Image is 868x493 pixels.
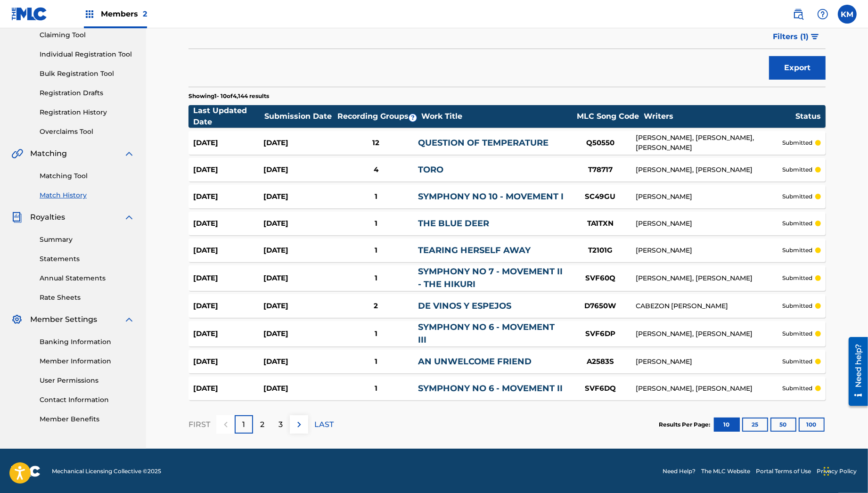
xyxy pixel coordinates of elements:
a: The MLC Website [701,467,750,476]
div: [PERSON_NAME], [PERSON_NAME] [636,273,782,283]
a: DE VINOS Y ESPEJOS [418,301,511,311]
a: TEARING HERSELF AWAY [418,245,531,255]
div: [DATE] [263,356,334,367]
button: Export [769,56,826,80]
p: 2 [260,419,264,430]
div: [PERSON_NAME] [636,357,782,367]
a: Bulk Registration Tool [40,69,135,79]
span: Member Settings [30,314,97,325]
div: [PERSON_NAME], [PERSON_NAME] [636,329,782,339]
div: 1 [334,218,418,229]
img: search [793,8,804,20]
button: Filters (1) [767,25,826,49]
img: Matching [11,148,23,159]
div: [DATE] [193,138,263,148]
p: submitted [782,329,812,338]
div: [DATE] [193,356,263,367]
img: Royalties [11,212,23,223]
img: expand [123,314,135,325]
div: Recording Groups [336,111,421,122]
span: ? [409,114,417,122]
div: [DATE] [193,218,263,229]
div: Work Title [421,111,572,122]
p: submitted [782,246,812,255]
div: Submission Date [264,111,335,122]
p: submitted [782,219,812,228]
img: MLC Logo [11,7,48,21]
a: Privacy Policy [817,467,857,476]
img: filter [811,34,819,40]
p: 1 [243,419,246,430]
div: [DATE] [263,329,334,339]
div: 2 [334,301,418,312]
p: LAST [314,419,334,430]
a: Rate Sheets [40,293,135,303]
a: Registration History [40,107,135,117]
button: 50 [770,418,796,432]
p: submitted [782,192,812,201]
span: 2 [143,9,147,18]
div: [DATE] [193,273,263,284]
p: FIRST [188,419,210,430]
div: 1 [334,329,418,339]
div: [PERSON_NAME] [636,192,782,202]
iframe: Resource Center [842,333,868,409]
div: User Menu [838,5,857,24]
div: Writers [644,111,795,122]
div: [DATE] [263,383,334,394]
div: [DATE] [263,301,334,312]
div: 1 [334,383,418,394]
div: [DATE] [193,383,263,394]
div: [PERSON_NAME], [PERSON_NAME] [636,384,782,394]
a: Claiming Tool [40,30,135,40]
div: SVF6DQ [565,383,636,394]
p: submitted [782,302,812,310]
div: A2583S [565,356,636,367]
a: AN UNWELCOME FRIEND [418,356,532,367]
a: Member Information [40,356,135,366]
div: Chat Widget [821,448,868,493]
a: Contact Information [40,395,135,405]
div: 1 [334,356,418,367]
a: Matching Tool [40,171,135,181]
a: Match History [40,190,135,200]
button: 100 [799,418,825,432]
img: logo [11,466,41,477]
a: User Permissions [40,376,135,386]
a: SYMPHONY NO 7 - MOVEMENT II - THE HIKURI [418,266,563,289]
img: Top Rightsholders [84,8,95,20]
div: SVF60Q [565,273,636,284]
div: SVF6DP [565,329,636,339]
div: MLC Song Code [573,111,643,122]
p: submitted [782,165,812,174]
img: Member Settings [11,314,23,325]
div: TA1TXN [565,218,636,229]
span: Filters ( 1 ) [773,31,809,42]
p: submitted [782,384,812,393]
span: Mechanical Licensing Collective © 2025 [52,467,161,476]
a: THE BLUE DEER [418,218,489,229]
p: submitted [782,357,812,366]
div: Q50550 [565,138,636,148]
a: Overclaims Tool [40,127,135,137]
a: Summary [40,235,135,245]
div: [DATE] [193,191,263,202]
a: Need Help? [663,467,696,476]
div: [DATE] [263,164,334,175]
div: Status [795,111,821,122]
div: [DATE] [263,273,334,284]
a: Registration Drafts [40,88,135,98]
a: Public Search [789,5,808,24]
div: 4 [334,164,418,175]
img: right [294,419,305,430]
img: expand [123,212,135,223]
div: [DATE] [193,245,263,256]
a: Member Benefits [40,414,135,424]
img: help [817,8,828,20]
div: 1 [334,245,418,256]
a: Annual Statements [40,273,135,283]
button: 10 [714,418,740,432]
div: SC49GU [565,191,636,202]
div: 1 [334,191,418,202]
div: Last Updated Date [193,105,264,128]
